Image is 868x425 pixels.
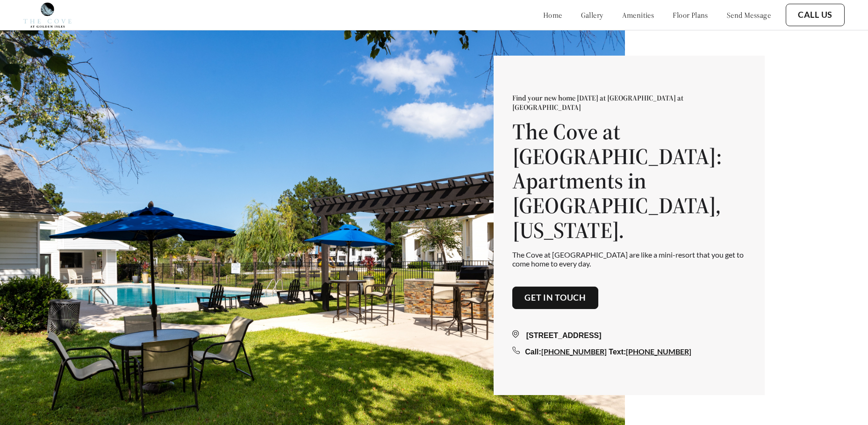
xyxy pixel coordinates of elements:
[786,4,845,26] button: Call Us
[626,347,691,356] a: [PHONE_NUMBER]
[543,10,562,20] a: home
[673,10,708,20] a: floor plans
[525,348,541,356] span: Call:
[512,250,746,268] p: The Cove at [GEOGRAPHIC_DATA] are like a mini-resort that you get to come home to every day.
[622,10,654,20] a: amenities
[524,293,586,303] a: Get in touch
[512,330,746,341] div: [STREET_ADDRESS]
[609,348,626,356] span: Text:
[541,347,607,356] a: [PHONE_NUMBER]
[23,2,72,28] img: cove_at_golden_isles_logo.png
[512,93,746,112] p: Find your new home [DATE] at [GEOGRAPHIC_DATA] at [GEOGRAPHIC_DATA]
[727,10,771,20] a: send message
[512,287,598,309] button: Get in touch
[512,119,746,243] h1: The Cove at [GEOGRAPHIC_DATA]: Apartments in [GEOGRAPHIC_DATA], [US_STATE].
[581,10,603,20] a: gallery
[798,10,832,20] a: Call Us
